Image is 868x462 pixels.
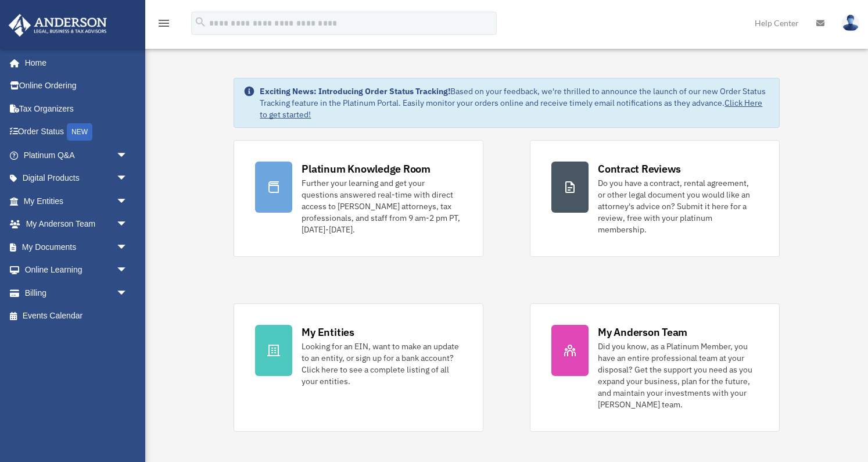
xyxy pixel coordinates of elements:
[598,341,758,410] div: Did you know, as a Platinum Member, you have an entire professional team at your disposal? Get th...
[116,281,139,305] span: arrow_drop_down
[598,177,758,235] div: Do you have a contract, rental agreement, or other legal document you would like an attorney's ad...
[8,213,145,236] a: My Anderson Teamarrow_drop_down
[234,303,483,432] a: My Entities Looking for an EIN, want to make an update to an entity, or sign up for a bank accoun...
[8,167,145,190] a: Digital Productsarrow_drop_down
[67,123,92,141] div: NEW
[842,15,859,31] img: User Pic
[194,16,207,28] i: search
[302,177,462,235] div: Further your learning and get your questions answered real-time with direct access to [PERSON_NAM...
[5,14,110,37] img: Anderson Advisors Platinum Portal
[8,189,145,213] a: My Entitiesarrow_drop_down
[116,259,139,282] span: arrow_drop_down
[598,325,687,339] div: My Anderson Team
[302,325,354,339] div: My Entities
[116,189,139,213] span: arrow_drop_down
[157,16,171,30] i: menu
[157,20,171,30] a: menu
[598,162,681,176] div: Contract Reviews
[8,235,145,259] a: My Documentsarrow_drop_down
[116,144,139,167] span: arrow_drop_down
[530,140,780,257] a: Contract Reviews Do you have a contract, rental agreement, or other legal document you would like...
[8,74,145,98] a: Online Ordering
[8,97,145,120] a: Tax Organizers
[302,341,462,387] div: Looking for an EIN, want to make an update to an entity, or sign up for a bank account? Click her...
[116,213,139,237] span: arrow_drop_down
[8,281,145,305] a: Billingarrow_drop_down
[8,305,145,328] a: Events Calendar
[116,235,139,259] span: arrow_drop_down
[8,259,145,282] a: Online Learningarrow_drop_down
[260,86,450,96] strong: Exciting News: Introducing Order Status Tracking!
[8,51,139,74] a: Home
[8,120,145,144] a: Order StatusNEW
[302,162,431,176] div: Platinum Knowledge Room
[260,98,762,120] a: Click Here to get started!
[116,167,139,191] span: arrow_drop_down
[234,140,483,257] a: Platinum Knowledge Room Further your learning and get your questions answered real-time with dire...
[530,303,780,432] a: My Anderson Team Did you know, as a Platinum Member, you have an entire professional team at your...
[8,144,145,167] a: Platinum Q&Aarrow_drop_down
[260,85,769,120] div: Based on your feedback, we're thrilled to announce the launch of our new Order Status Tracking fe...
